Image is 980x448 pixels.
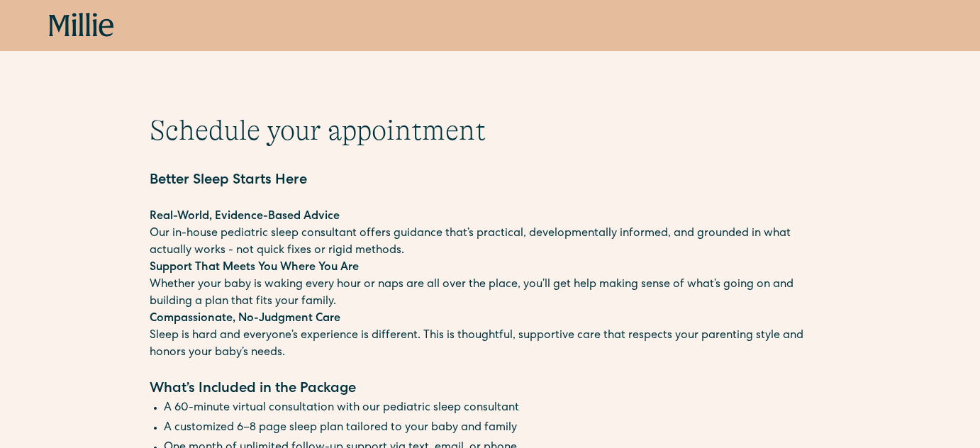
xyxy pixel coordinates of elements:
li: A 60-minute virtual consultation with our pediatric sleep consultant [164,400,830,417]
strong: Real-World, Evidence-Based Advice [150,211,340,223]
strong: Compassionate, No-Judgment Care [150,313,340,325]
p: Whether your baby is waking every hour or naps are all over the place, you’ll get help making sen... [150,259,830,310]
p: Sleep is hard and everyone’s experience is different. This is thoughtful, supportive care that re... [150,310,830,362]
h1: Schedule your appointment [150,113,830,147]
p: ‍ [150,362,830,379]
p: Our in-house pediatric sleep consultant offers guidance that’s practical, developmentally informe... [150,208,830,259]
p: ‍ [150,191,830,208]
strong: Better Sleep Starts Here [150,174,307,188]
strong: What’s Included in the Package [150,382,356,396]
strong: Support That Meets You Where You Are [150,262,359,274]
li: A customized 6–8 page sleep plan tailored to your baby and family [164,420,830,437]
